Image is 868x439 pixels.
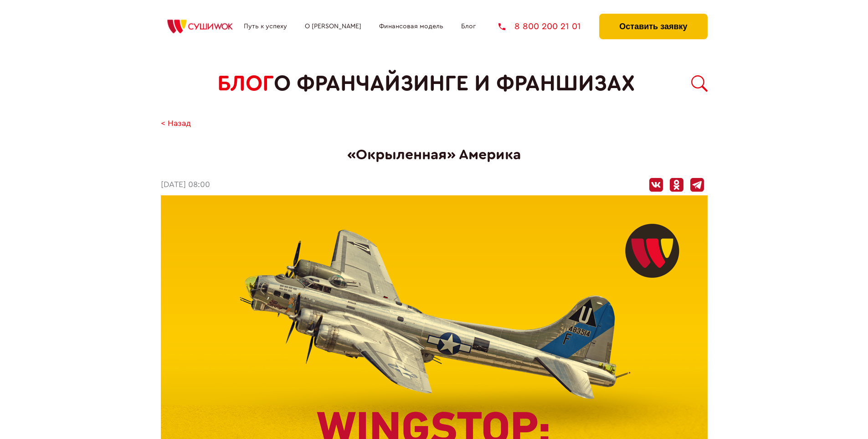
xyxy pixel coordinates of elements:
[161,180,210,190] time: [DATE] 08:00
[217,71,274,96] span: БЛОГ
[161,119,191,129] a: < Назад
[274,71,635,96] span: о франчайзинге и франшизах
[244,23,287,30] a: Путь к успеху
[379,23,443,30] a: Финансовая модель
[161,146,708,163] h1: «Окрыленная» Америка
[599,14,707,39] button: Оставить заявку
[461,23,476,30] a: Блог
[498,22,581,31] a: 8 800 200 21 01
[514,22,581,31] span: 8 800 200 21 01
[305,23,361,30] a: О [PERSON_NAME]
